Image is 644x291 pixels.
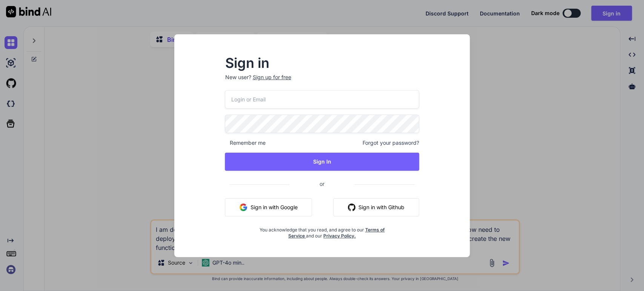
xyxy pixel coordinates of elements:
[225,139,265,147] span: Remember me
[240,204,247,211] img: google
[323,233,356,239] a: Privacy Policy.
[333,198,419,216] button: Sign in with Github
[288,227,385,239] a: Terms of Service
[252,74,291,81] div: Sign up for free
[363,139,419,147] span: Forgot your password?
[348,204,355,211] img: github
[289,175,355,193] span: or
[225,74,419,90] p: New user?
[225,57,419,69] h2: Sign in
[257,222,387,239] div: You acknowledge that you read, and agree to our and our
[225,153,419,171] button: Sign In
[225,90,419,109] input: Login or Email
[225,198,312,216] button: Sign in with Google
